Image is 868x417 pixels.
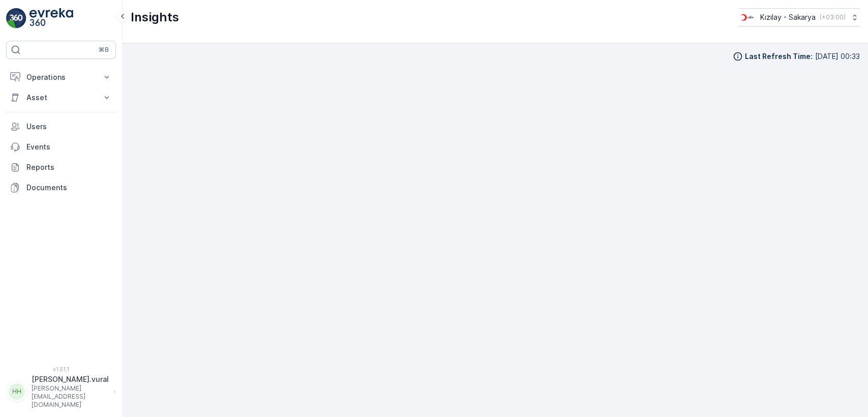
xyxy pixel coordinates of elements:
img: logo [6,8,26,28]
p: ⌘B [99,46,109,54]
p: Users [26,122,112,132]
button: HH[PERSON_NAME].vural[PERSON_NAME][EMAIL_ADDRESS][DOMAIN_NAME] [6,374,116,409]
button: Kızılay - Sakarya(+03:00) [738,8,860,26]
p: Asset [26,93,96,103]
img: logo_light-DOdMpM7g.png [29,8,73,28]
p: [PERSON_NAME].vural [32,374,109,384]
a: Documents [6,177,116,198]
span: v 1.51.1 [6,366,116,372]
p: [DATE] 00:33 [815,51,860,62]
a: Reports [6,157,116,177]
button: Asset [6,87,116,108]
p: Insights [131,9,179,25]
p: Documents [26,183,112,193]
p: Kızılay - Sakarya [760,12,816,22]
p: Last Refresh Time : [745,51,813,62]
div: HH [9,383,25,400]
p: Reports [26,162,112,172]
p: Operations [26,72,96,82]
p: ( +03:00 ) [820,13,846,21]
button: Operations [6,67,116,87]
a: Users [6,116,116,137]
a: Events [6,137,116,157]
p: Events [26,142,112,152]
img: k%C4%B1z%C4%B1lay_DTAvauz.png [738,12,756,23]
p: [PERSON_NAME][EMAIL_ADDRESS][DOMAIN_NAME] [32,384,109,409]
